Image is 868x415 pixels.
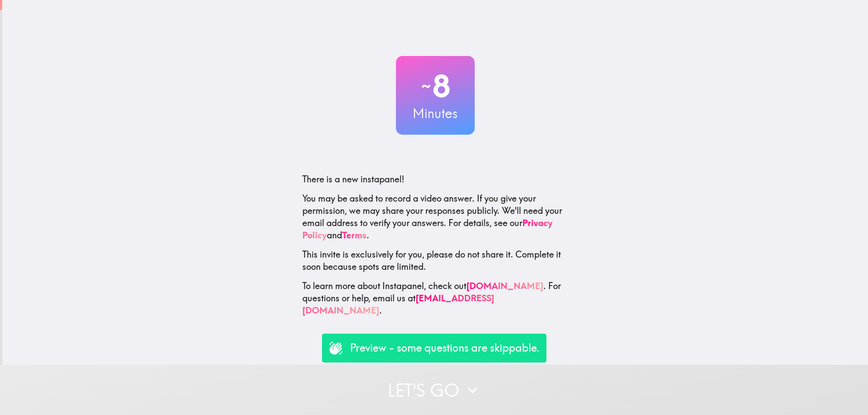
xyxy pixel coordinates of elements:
a: [EMAIL_ADDRESS][DOMAIN_NAME] [302,293,494,316]
h2: 8 [396,68,475,104]
p: To learn more about Instapanel, check out . For questions or help, email us at . [302,280,568,317]
a: [DOMAIN_NAME] [466,280,543,291]
h3: Minutes [396,104,475,122]
p: This invite is exclusively for you, please do not share it. Complete it soon because spots are li... [302,248,568,273]
a: Privacy Policy [302,217,553,241]
span: ~ [420,73,432,99]
p: Preview - some questions are skippable. [350,341,539,356]
p: You may be asked to record a video answer. If you give your permission, we may share your respons... [302,192,568,241]
a: Terms [342,230,367,241]
span: There is a new instapanel! [302,174,404,185]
